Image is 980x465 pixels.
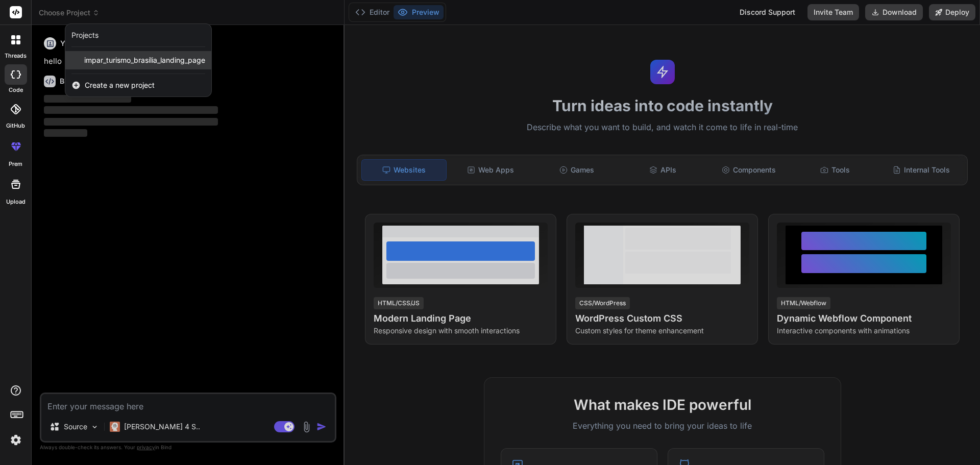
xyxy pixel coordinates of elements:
[5,52,27,60] label: threads
[84,55,205,65] span: impar_turismo_brasília_landing_page
[9,86,23,94] label: code
[9,160,22,168] label: prem
[85,80,155,90] span: Create a new project
[6,121,25,130] label: GitHub
[6,198,26,206] label: Upload
[71,30,99,40] div: Projects
[7,431,24,449] img: settings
